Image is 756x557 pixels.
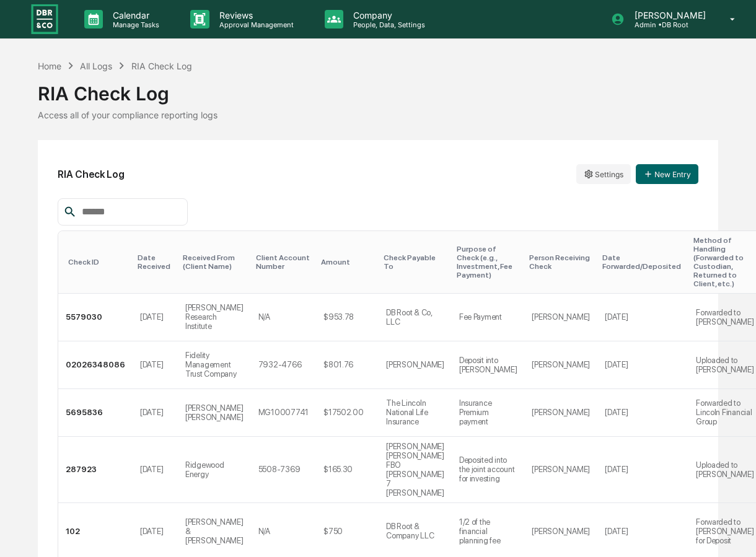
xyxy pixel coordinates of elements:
td: $165.30 [316,437,379,503]
td: Insurance Premium payment [452,389,525,437]
td: $17502.00 [316,389,379,437]
div: RIA Check Log [131,61,192,71]
td: [DATE] [133,389,178,437]
div: Toggle SortBy [602,253,683,271]
p: [PERSON_NAME] [625,10,712,20]
button: Settings [576,164,631,184]
td: Ridgewood Energy [178,437,251,503]
p: Approval Management [209,20,300,29]
div: All Logs [80,61,112,71]
td: [DATE] [133,341,178,389]
td: 02026348086 [58,341,133,389]
td: 7932-4766 [251,341,316,389]
div: Home [38,61,61,71]
td: [DATE] [597,341,688,389]
td: [PERSON_NAME] [PERSON_NAME] [178,389,251,437]
div: Toggle SortBy [183,253,246,271]
td: [DATE] [597,389,688,437]
td: [PERSON_NAME] [524,294,597,341]
p: Reviews [209,10,300,20]
div: Toggle SortBy [384,253,447,271]
p: People, Data, Settings [343,20,431,29]
h2: RIA Check Log [58,169,125,180]
td: [PERSON_NAME] Research Institute [178,294,251,341]
p: Manage Tasks [103,20,165,29]
td: The Lincoln National Life Insurance [379,389,452,437]
td: Deposited into the joint account for investing [452,437,525,503]
td: DB Root & Co, LLC [379,294,452,341]
td: [PERSON_NAME] [379,341,452,389]
td: Fee Payment [452,294,525,341]
td: 5508-7369 [251,437,316,503]
p: Company [343,10,431,20]
td: N/A [251,294,316,341]
div: Toggle SortBy [68,258,128,266]
td: Fidelity Management Trust Company [178,341,251,389]
td: [PERSON_NAME] [524,437,597,503]
td: 5695836 [58,389,133,437]
iframe: Open customer support [716,516,750,550]
td: 5579030 [58,294,133,341]
p: Admin • DB Root [625,20,712,29]
div: Access all of your compliance reporting logs [38,110,718,120]
td: [PERSON_NAME] [PERSON_NAME] FBO [PERSON_NAME] 7 [PERSON_NAME] [379,437,452,503]
td: $801.76 [316,341,379,389]
div: Toggle SortBy [321,258,374,266]
td: [PERSON_NAME] [524,341,597,389]
p: Calendar [103,10,165,20]
div: Toggle SortBy [457,245,520,279]
div: Toggle SortBy [529,253,592,271]
td: MG10007741 [251,389,316,437]
div: RIA Check Log [38,72,718,105]
img: logo [30,2,59,35]
div: Toggle SortBy [256,253,311,271]
td: [DATE] [133,294,178,341]
div: Toggle SortBy [138,253,173,271]
td: [DATE] [597,437,688,503]
td: 287923 [58,437,133,503]
td: [DATE] [597,294,688,341]
td: [PERSON_NAME] [524,389,597,437]
td: [DATE] [133,437,178,503]
td: Deposit into [PERSON_NAME] [452,341,525,389]
td: $953.78 [316,294,379,341]
button: New Entry [636,164,698,184]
